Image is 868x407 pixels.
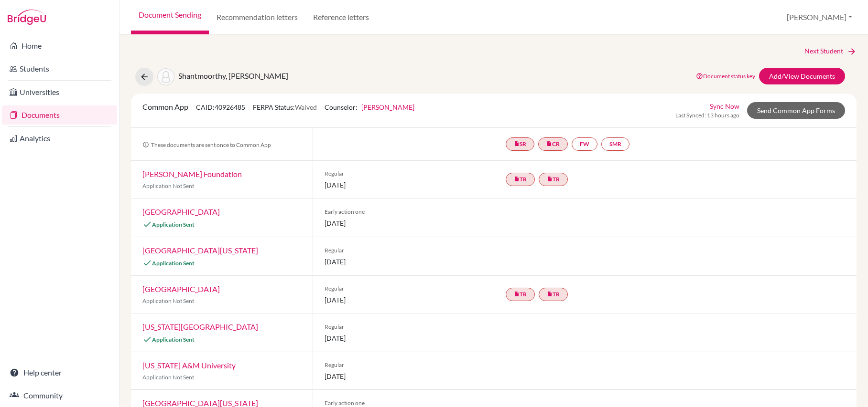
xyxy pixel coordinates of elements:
span: Application Sent [152,221,195,228]
a: insert_drive_fileCR [538,137,568,151]
a: [GEOGRAPHIC_DATA] [142,207,220,216]
a: [PERSON_NAME] Foundation [142,169,242,178]
a: Community [2,386,117,405]
i: insert_drive_file [547,291,553,297]
a: insert_drive_fileTR [506,173,535,186]
span: Regular [325,169,483,178]
span: Last Synced: 13 hours ago [675,111,739,120]
span: Regular [325,361,483,369]
span: Regular [325,284,483,293]
i: insert_drive_file [514,176,520,182]
a: Document status key [696,73,755,80]
i: insert_drive_file [514,141,520,146]
span: Application Not Sent [142,297,194,304]
span: Application Sent [152,336,195,343]
a: Next Student [804,46,857,56]
span: Regular [325,246,483,255]
a: Send Common App Forms [747,102,845,119]
span: Early action one [325,208,483,216]
span: These documents are sent once to Common App [142,141,271,148]
a: [PERSON_NAME] [361,103,414,111]
span: CAID: 40926485 [196,103,245,111]
button: [PERSON_NAME] [782,8,857,26]
a: Help center [2,363,117,382]
a: SMR [601,137,629,151]
a: Add/View Documents [759,68,845,84]
i: insert_drive_file [546,141,552,146]
a: Home [2,36,117,55]
span: FERPA Status: [253,103,317,111]
a: FW [572,137,597,151]
a: Sync Now [710,101,739,111]
img: Bridge-U [8,10,46,25]
a: Documents [2,105,117,125]
span: Counselor: [325,103,414,111]
span: [DATE] [325,218,483,228]
a: Analytics [2,129,117,148]
a: [US_STATE] A&M University [142,361,236,370]
a: insert_drive_fileTR [539,173,568,186]
a: [GEOGRAPHIC_DATA][US_STATE] [142,246,258,255]
span: Application Not Sent [142,374,194,381]
span: [DATE] [325,257,483,267]
span: Application Sent [152,260,195,267]
a: Universities [2,83,117,102]
a: Students [2,59,117,78]
a: insert_drive_fileTR [539,288,568,301]
span: [DATE] [325,371,483,381]
span: Shantmoorthy, [PERSON_NAME] [178,71,288,80]
span: [DATE] [325,295,483,305]
a: [GEOGRAPHIC_DATA] [142,284,220,293]
span: Regular [325,323,483,331]
span: Application Not Sent [142,182,194,189]
span: Common App [142,102,188,111]
span: Waived [295,103,317,111]
a: insert_drive_fileSR [506,137,534,151]
a: insert_drive_fileTR [506,288,535,301]
span: [DATE] [325,180,483,190]
i: insert_drive_file [514,291,520,297]
span: [DATE] [325,333,483,343]
i: insert_drive_file [547,176,553,182]
a: [US_STATE][GEOGRAPHIC_DATA] [142,322,258,331]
